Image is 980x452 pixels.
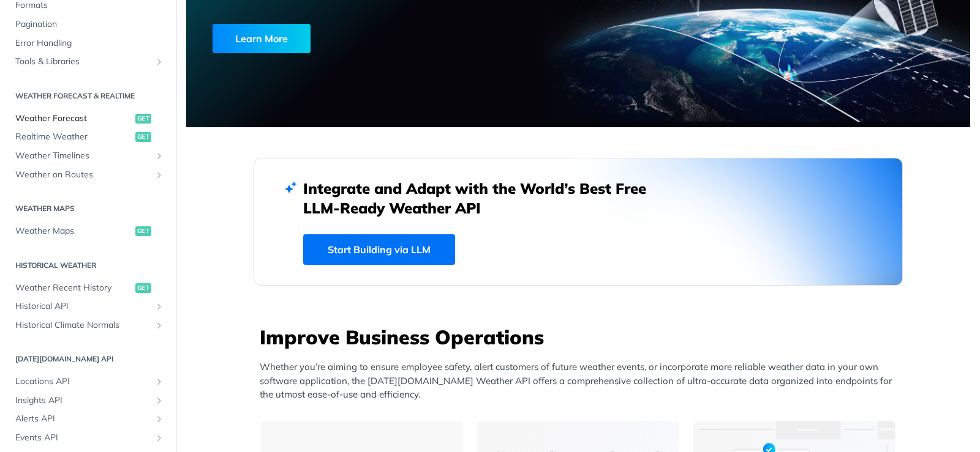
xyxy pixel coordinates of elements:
a: Weather on RoutesShow subpages for Weather on Routes [9,166,167,184]
a: Weather Forecastget [9,109,167,128]
a: Locations APIShow subpages for Locations API [9,372,167,391]
a: Events APIShow subpages for Events API [9,429,167,447]
a: Learn More [213,24,516,53]
span: Pagination [15,18,164,31]
button: Show subpages for Locations API [154,377,164,387]
h2: Integrate and Adapt with the World’s Best Free LLM-Ready Weather API [303,179,665,218]
span: Weather Timelines [15,150,151,162]
span: Weather Forecast [15,113,132,125]
span: Insights API [15,395,151,407]
a: Start Building via LLM [303,234,455,265]
span: Realtime Weather [15,131,132,143]
span: get [135,114,151,124]
h3: Improve Business Operations [260,324,903,350]
button: Show subpages for Insights API [154,396,164,406]
span: Historical API [15,300,151,313]
span: Weather Maps [15,225,132,237]
span: Tools & Libraries [15,56,151,68]
a: Insights APIShow subpages for Insights API [9,391,167,410]
a: Alerts APIShow subpages for Alerts API [9,410,167,428]
button: Show subpages for Weather on Routes [154,170,164,180]
button: Show subpages for Weather Timelines [154,151,164,161]
a: Historical Climate NormalsShow subpages for Historical Climate Normals [9,316,167,335]
a: Weather Recent Historyget [9,279,167,297]
span: Historical Climate Normals [15,319,151,332]
span: Events API [15,432,151,444]
a: Error Handling [9,34,167,53]
a: Tools & LibrariesShow subpages for Tools & Libraries [9,53,167,71]
span: Alerts API [15,413,151,425]
button: Show subpages for Tools & Libraries [154,57,164,67]
a: Weather TimelinesShow subpages for Weather Timelines [9,147,167,165]
span: Error Handling [15,37,164,50]
span: get [135,226,151,236]
span: get [135,283,151,293]
p: Whether you’re aiming to ensure employee safety, alert customers of future weather events, or inc... [260,360,903,402]
button: Show subpages for Alerts API [154,414,164,424]
a: Realtime Weatherget [9,128,167,146]
button: Show subpages for Historical API [154,302,164,311]
span: get [135,132,151,142]
a: Historical APIShow subpages for Historical API [9,297,167,316]
button: Show subpages for Historical Climate Normals [154,320,164,330]
a: Weather Mapsget [9,222,167,240]
h2: [DATE][DOMAIN_NAME] API [9,354,167,365]
span: Weather on Routes [15,169,151,181]
a: Pagination [9,15,167,34]
button: Show subpages for Events API [154,433,164,443]
h2: Weather Forecast & realtime [9,91,167,102]
h2: Historical Weather [9,260,167,271]
div: Learn More [213,24,311,53]
span: Weather Recent History [15,282,132,294]
span: Locations API [15,376,151,388]
h2: Weather Maps [9,203,167,214]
